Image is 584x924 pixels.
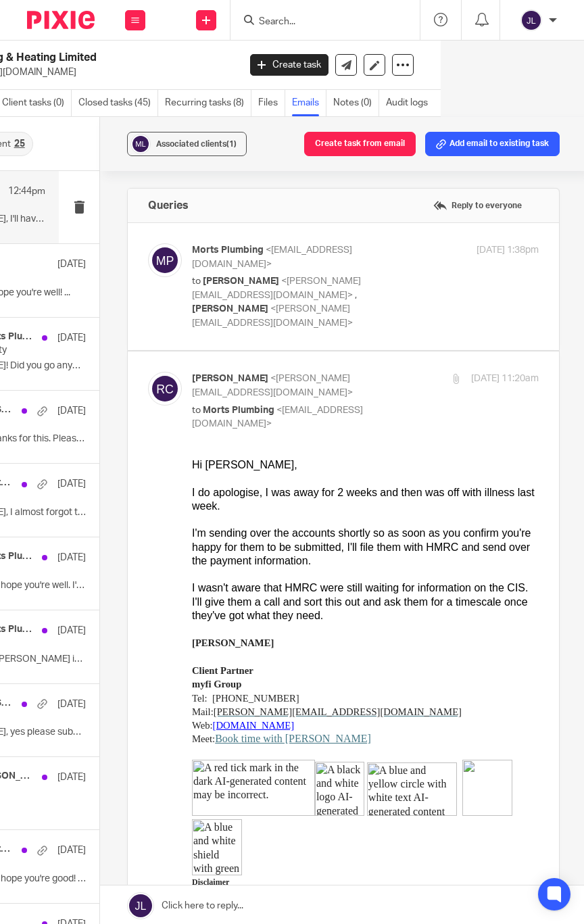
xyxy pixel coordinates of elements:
[22,248,270,259] a: [PERSON_NAME][EMAIL_ADDRESS][DOMAIN_NAME]
[270,301,320,358] img: emails
[8,185,45,198] p: 12:44pm
[203,276,279,286] span: [PERSON_NAME]
[2,90,72,116] a: Client tasks (0)
[22,418,270,429] a: [PERSON_NAME][EMAIL_ADDRESS][DOMAIN_NAME]
[175,475,265,528] img: A blue and yellow circle with white text AI-generated content may be incorrect.
[23,274,179,286] a: Book time with [PERSON_NAME]
[192,406,363,429] span: <[EMAIL_ADDRESS][DOMAIN_NAME]>
[57,331,86,345] p: [DATE]
[192,406,201,415] span: to
[192,304,353,328] span: <[PERSON_NAME][EMAIL_ADDRESS][DOMAIN_NAME]>
[192,374,268,383] span: [PERSON_NAME]
[78,90,158,116] a: Closed tasks (45)
[57,844,86,857] p: [DATE]
[156,140,237,148] span: Associated clients
[386,90,435,116] a: Audit logs
[165,90,251,116] a: Recurring tasks (8)
[57,477,86,491] p: [DATE]
[148,372,182,406] img: svg%3E
[520,9,542,31] img: svg%3E
[192,276,201,286] span: to
[123,303,172,358] img: A black and white logo AI-generated content may be incorrect.
[148,199,189,212] h4: Queries
[224,739,231,749] sup: th
[258,90,285,116] a: Files
[127,132,247,156] button: Associated clients(1)
[21,432,103,443] a: [DOMAIN_NAME]
[148,243,182,277] img: svg%3E
[57,624,86,637] p: [DATE]
[23,445,179,456] a: Book time with [PERSON_NAME]
[304,132,416,156] button: Create task from email
[477,243,539,258] p: [DATE] 1:38pm
[123,474,172,528] img: A black and white logo AI-generated content may be incorrect.
[430,195,525,216] label: Reply to everyone
[57,258,86,271] p: [DATE]
[57,551,86,564] p: [DATE]
[250,54,328,76] a: Create task
[14,139,25,149] div: 25
[57,771,86,784] p: [DATE]
[425,132,560,156] button: Add email to existing task
[333,90,379,116] a: Notes (0)
[292,90,326,116] a: Emails
[355,291,357,300] span: ,
[130,134,151,154] img: svg%3E
[226,140,237,148] span: (1)
[21,262,103,272] a: [DOMAIN_NAME]
[192,245,352,269] span: <[EMAIL_ADDRESS][DOMAIN_NAME]>
[192,304,268,314] span: [PERSON_NAME]
[57,698,86,711] p: [DATE]
[192,245,264,255] span: Morts Plumbing
[57,404,86,418] p: [DATE]
[192,374,353,397] span: <[PERSON_NAME][EMAIL_ADDRESS][DOMAIN_NAME]>
[471,372,539,386] p: [DATE] 11:20am
[270,472,320,528] img: emails
[27,11,95,29] img: Pixie
[192,276,361,300] span: <[PERSON_NAME][EMAIL_ADDRESS][DOMAIN_NAME]>
[258,16,379,28] input: Search
[175,304,265,358] img: A blue and yellow circle with white text AI-generated content may be incorrect.
[203,406,274,415] span: Morts Plumbing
